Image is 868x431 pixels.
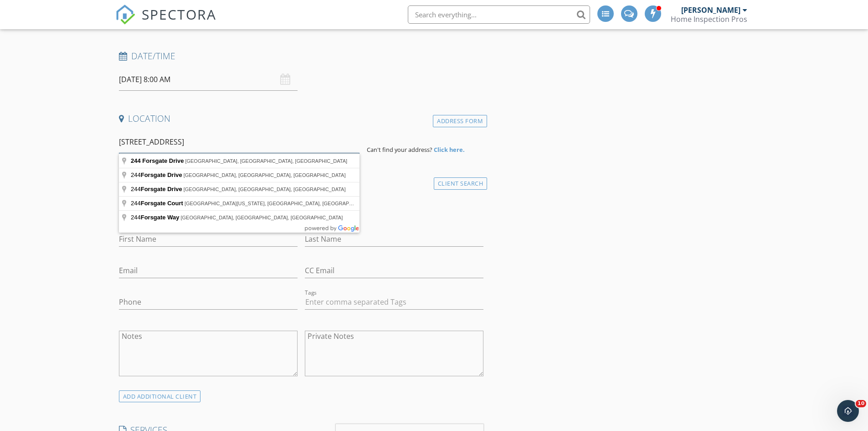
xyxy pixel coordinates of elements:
span: 244 [131,157,141,164]
div: [PERSON_NAME] [681,5,740,15]
input: Address Search [119,131,360,153]
span: [GEOGRAPHIC_DATA], [GEOGRAPHIC_DATA], [GEOGRAPHIC_DATA] [184,187,346,192]
span: Forsgate Court [141,200,183,207]
span: Forsgate Drive [141,186,182,192]
span: 10 [856,400,866,407]
h4: Location [119,113,484,125]
span: SPECTORA [142,5,216,24]
img: The Best Home Inspection Software - Spectora [115,5,135,25]
span: Can't find your address? [367,145,432,154]
a: SPECTORA [115,12,216,31]
span: [GEOGRAPHIC_DATA][US_STATE], [GEOGRAPHIC_DATA], [GEOGRAPHIC_DATA] [185,201,375,206]
span: 244 [131,171,184,178]
span: Forsgate Way [141,214,180,221]
div: ADD ADDITIONAL client [119,390,201,403]
span: [GEOGRAPHIC_DATA], [GEOGRAPHIC_DATA], [GEOGRAPHIC_DATA] [185,158,347,164]
strong: Click here. [434,145,465,154]
span: 244 [131,186,184,192]
span: Forsgate Drive [141,171,182,178]
input: Select date [119,68,298,91]
input: Search everything... [408,5,590,24]
iframe: Intercom live chat [837,400,859,422]
div: Home Inspection Pros [671,15,747,24]
h4: Date/Time [119,50,484,62]
span: [GEOGRAPHIC_DATA], [GEOGRAPHIC_DATA], [GEOGRAPHIC_DATA] [180,215,343,220]
span: 244 [131,214,180,221]
span: 244 [131,200,185,207]
span: [GEOGRAPHIC_DATA], [GEOGRAPHIC_DATA], [GEOGRAPHIC_DATA] [184,172,346,178]
div: Address Form [433,115,487,127]
div: Client Search [434,177,488,190]
span: Forsgate Drive [142,157,184,164]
